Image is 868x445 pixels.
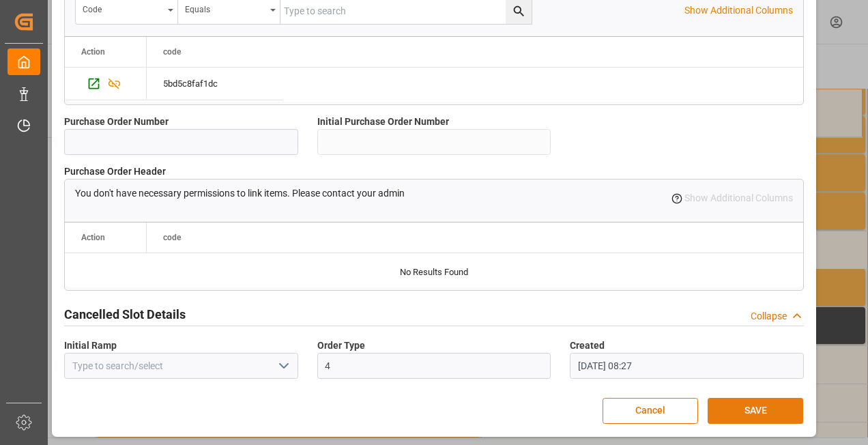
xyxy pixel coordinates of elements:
button: open menu [272,356,293,377]
span: Order Type [317,339,365,353]
div: Collapse [751,309,787,324]
span: Initial Purchase Order Number [317,115,449,129]
p: Show Additional Columns [684,3,793,18]
h2: Cancelled Slot Details [64,305,186,324]
span: Initial Ramp [64,339,117,353]
div: Action [81,47,105,57]
input: DD.MM.YYYY HH:MM [570,353,804,379]
button: Cancel [603,398,698,424]
span: Purchase Order Number [64,115,169,129]
span: code [163,47,181,57]
div: Press SPACE to select this row. [65,68,147,100]
div: Action [81,233,105,242]
button: SAVE [708,398,803,424]
div: Press SPACE to select this row. [147,68,283,100]
span: Purchase Order Header [64,164,166,179]
p: You don't have necessary permissions to link items. Please contact your admin [75,186,405,201]
input: Type to search/select [64,353,298,379]
div: 5bd5c8faf1dc [147,68,283,100]
span: Created [570,339,605,353]
span: code [163,233,181,242]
